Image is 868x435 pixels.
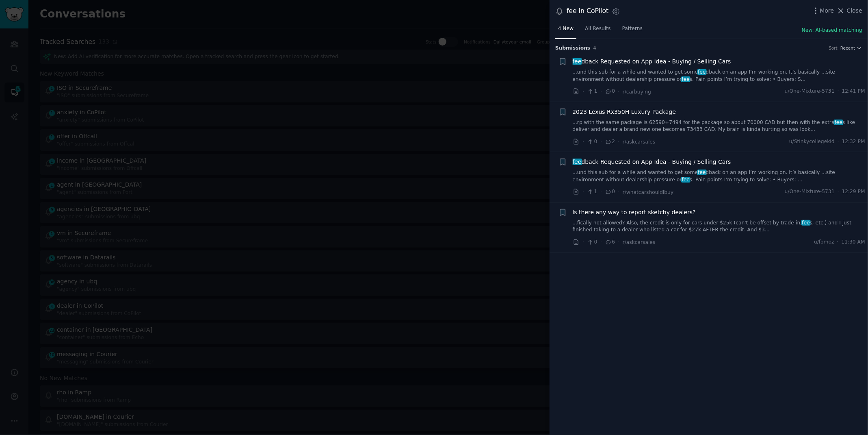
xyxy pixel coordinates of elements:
[573,119,866,133] a: ...rp with the same package is 62590+7494 for the package so about 70000 CAD but then with the ex...
[697,170,707,175] span: fee
[573,57,731,66] a: feedback Requested on App Idea - Buying / Selling Cars
[785,188,835,196] span: u/One-Mixture-5731
[573,208,696,217] a: Is there any way to report sketchy dealers?
[555,22,576,39] a: 4 New
[600,238,602,246] span: ·
[582,188,584,196] span: ·
[847,7,862,15] span: Close
[618,137,620,146] span: ·
[605,138,615,146] span: 2
[600,87,602,96] span: ·
[582,238,584,246] span: ·
[834,120,843,125] span: fee
[587,88,597,95] span: 1
[829,45,838,51] div: Sort
[623,139,656,145] span: r/askcarsales
[842,188,865,196] span: 12:29 PM
[605,188,615,196] span: 0
[812,7,834,15] button: More
[623,89,651,95] span: r/carbuying
[600,188,602,196] span: ·
[623,239,656,245] span: r/askcarsales
[555,45,591,52] span: Submission s
[789,138,835,146] span: u/Stinkycollegekid
[840,45,855,51] span: Recent
[623,189,674,195] span: r/whatcarshouldIbuy
[842,88,865,95] span: 12:41 PM
[681,177,691,183] span: fee
[840,45,862,51] button: Recent
[837,239,839,246] span: ·
[573,57,731,66] span: dback Requested on App Idea - Buying / Selling Cars
[573,108,676,116] a: 2023 Lexus Rx350H Luxury Package
[572,58,582,65] span: fee
[619,22,645,39] a: Patterns
[814,239,834,246] span: u/fomoz
[697,69,707,75] span: fee
[582,87,584,96] span: ·
[618,238,620,246] span: ·
[558,25,574,33] span: 4 New
[605,239,615,246] span: 6
[618,87,620,96] span: ·
[837,7,862,15] button: Close
[838,138,839,146] span: ·
[600,137,602,146] span: ·
[842,138,865,146] span: 12:32 PM
[681,76,691,82] span: fee
[801,220,811,226] span: fee
[587,188,597,196] span: 1
[572,159,582,165] span: fee
[838,88,839,95] span: ·
[567,6,609,16] div: fee in CoPilot
[842,239,865,246] span: 11:30 AM
[802,27,862,34] button: New: AI-based matching
[582,137,584,146] span: ·
[585,25,610,33] span: All Results
[573,169,866,183] a: ...und this sub for a while and wanted to get somefeedback on an app I’m working on. It’s basical...
[587,138,597,146] span: 0
[573,69,866,83] a: ...und this sub for a while and wanted to get somefeedback on an app I’m working on. It’s basical...
[573,158,731,166] span: dback Requested on App Idea - Buying / Selling Cars
[587,239,597,246] span: 0
[785,88,835,95] span: u/One-Mixture-5731
[582,22,613,39] a: All Results
[605,88,615,95] span: 0
[820,7,834,15] span: More
[573,220,866,234] a: ...fically not allowed? Also, the credit is only for cars under $25k (can't be offset by trade-in...
[618,188,620,196] span: ·
[622,25,643,33] span: Patterns
[573,158,731,166] a: feedback Requested on App Idea - Buying / Selling Cars
[838,188,839,196] span: ·
[593,46,596,50] span: 4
